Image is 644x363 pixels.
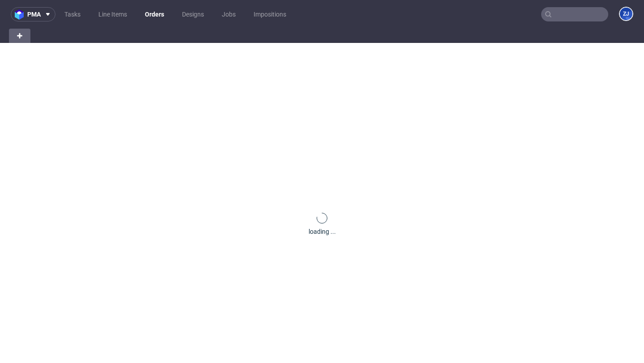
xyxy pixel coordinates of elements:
[140,7,169,21] a: Orders
[11,7,55,21] button: pma
[177,7,209,21] a: Designs
[93,7,132,21] a: Line Items
[248,7,292,21] a: Impositions
[59,7,86,21] a: Tasks
[216,7,241,21] a: Jobs
[27,11,41,17] span: pma
[620,8,632,20] figcaption: ZJ
[15,9,27,20] img: logo
[309,227,336,236] div: loading ...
